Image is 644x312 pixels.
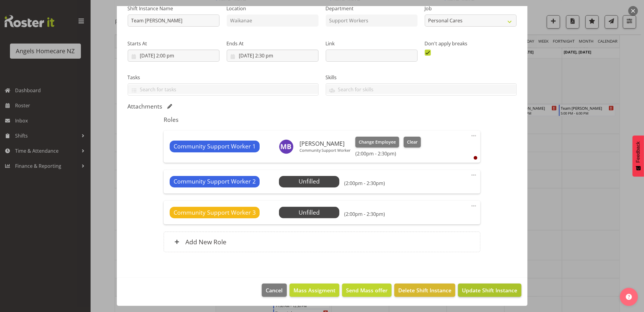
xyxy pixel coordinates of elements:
[262,284,287,297] button: Cancel
[128,103,162,110] h5: Attachments
[174,177,256,186] span: Community Support Worker 2
[128,85,318,94] input: Search for tasks
[425,40,517,47] label: Don't apply breaks
[458,284,521,297] button: Update Shift Instance
[293,286,335,294] span: Mass Assigment
[299,177,320,185] span: Unfilled
[344,211,385,217] h6: (2:00pm - 2:30pm)
[164,116,480,123] h5: Roles
[355,137,399,148] button: Change Employee
[299,208,320,216] span: Unfilled
[462,286,517,294] span: Update Shift Instance
[174,208,256,217] span: Community Support Worker 3
[626,294,632,300] img: help-xxl-2.png
[185,238,226,246] h6: Add New Role
[359,139,396,145] span: Change Employee
[355,151,421,157] h6: (2:00pm - 2:30pm)
[326,40,418,47] label: Link
[128,50,219,62] input: Click to select...
[404,137,421,148] button: Clear
[326,74,517,81] label: Skills
[227,50,319,62] input: Click to select...
[633,135,644,177] button: Feedback - Show survey
[636,141,641,163] span: Feedback
[300,140,351,147] h6: [PERSON_NAME]
[227,5,319,12] label: Location
[474,156,477,160] div: User is clocked out
[279,139,293,154] img: michelle-bassett11943.jpg
[342,284,392,297] button: Send Mass offer
[326,5,418,12] label: Department
[346,286,388,294] span: Send Mass offer
[398,286,451,294] span: Delete Shift Instance
[394,284,455,297] button: Delete Shift Instance
[425,5,517,12] label: Job
[326,85,516,94] input: Search for skills
[128,15,219,27] input: Shift Instance Name
[174,142,256,151] span: Community Support Worker 1
[290,284,339,297] button: Mass Assigment
[266,286,283,294] span: Cancel
[407,139,418,145] span: Clear
[300,148,351,153] p: Community Support Worker
[344,180,385,186] h6: (2:00pm - 2:30pm)
[128,5,219,12] label: Shift Instance Name
[128,74,319,81] label: Tasks
[227,40,319,47] label: Ends At
[128,40,219,47] label: Starts At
